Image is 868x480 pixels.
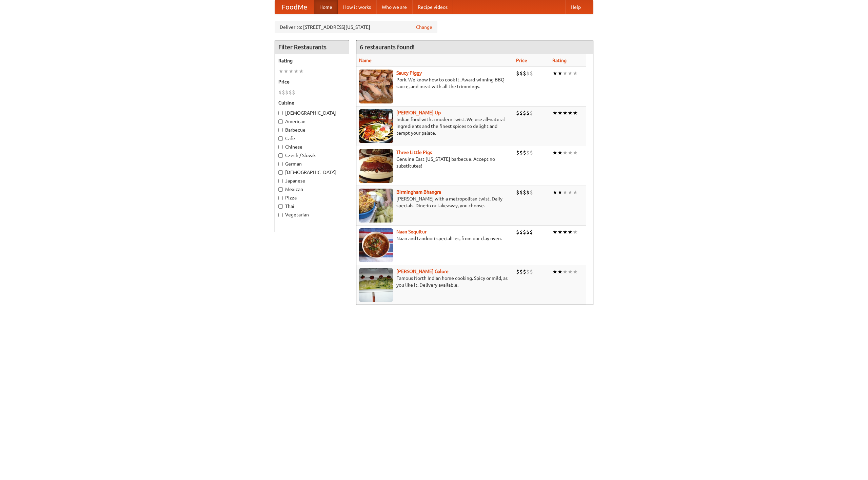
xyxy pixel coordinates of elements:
[573,149,578,156] li: ★
[523,149,526,156] li: $
[519,268,523,275] li: $
[568,189,573,196] li: ★
[557,109,563,117] li: ★
[359,189,393,223] img: bhangra.jpg
[412,0,453,14] a: Recipe videos
[359,70,393,103] img: saucy.jpg
[289,68,294,75] li: ★
[530,149,533,156] li: $
[563,268,568,275] li: ★
[530,189,533,196] li: $
[359,149,393,183] img: littlepigs.jpg
[278,99,346,106] h5: Cuisine
[396,189,441,195] a: Birmingham Bhangra
[563,70,568,77] li: ★
[557,149,563,156] li: ★
[563,149,568,156] li: ★
[396,269,449,274] a: [PERSON_NAME] Galore
[278,68,283,75] li: ★
[359,228,393,262] img: naansequitur.jpg
[530,109,533,117] li: $
[299,68,304,75] li: ★
[278,57,346,64] h5: Rating
[278,110,346,116] label: [DEMOGRAPHIC_DATA]
[516,189,519,196] li: $
[278,169,346,176] label: [DEMOGRAPHIC_DATA]
[359,76,511,90] p: Pork. We know how to cook it. Award-winning BBQ sauce, and meat with all the trimmings.
[563,228,568,236] li: ★
[552,109,557,117] li: ★
[275,21,437,33] div: Deliver to: [STREET_ADDRESS][US_STATE]
[516,70,519,77] li: $
[359,109,393,143] img: curryup.jpg
[552,228,557,236] li: ★
[568,70,573,77] li: ★
[283,68,289,75] li: ★
[526,70,530,77] li: $
[552,189,557,196] li: ★
[359,268,393,302] img: currygalore.jpg
[573,189,578,196] li: ★
[275,0,314,14] a: FoodMe
[278,89,282,96] li: $
[294,68,299,75] li: ★
[359,275,511,288] p: Famous North Indian home cooking. Spicy or mild, as you like it. Delivery available.
[278,203,346,210] label: Thai
[278,152,346,159] label: Czech / Slovak
[519,189,523,196] li: $
[530,268,533,275] li: $
[526,149,530,156] li: $
[523,70,526,77] li: $
[278,211,346,218] label: Vegetarian
[376,0,412,14] a: Who we are
[523,228,526,236] li: $
[573,268,578,275] li: ★
[278,194,346,201] label: Pizza
[359,156,511,169] p: Genuine East [US_STATE] barbecue. Accept no substitutes!
[516,228,519,236] li: $
[359,116,511,136] p: Indian food with a modern twist. We use all-natural ingredients and the finest spices to delight ...
[314,0,338,14] a: Home
[278,179,283,183] input: Japanese
[278,128,283,132] input: Barbecue
[396,150,432,155] a: Three Little Pigs
[359,235,511,242] p: Naan and tandoori specialties, from our clay oven.
[516,268,519,275] li: $
[278,153,283,158] input: Czech / Slovak
[552,70,557,77] li: ★
[526,268,530,275] li: $
[278,127,346,133] label: Barbecue
[568,149,573,156] li: ★
[278,78,346,85] h5: Price
[568,228,573,236] li: ★
[557,189,563,196] li: ★
[359,195,511,209] p: [PERSON_NAME] with a metropolitan twist. Daily specials. Dine-in or takeaway, you choose.
[526,109,530,117] li: $
[289,89,292,96] li: $
[568,109,573,117] li: ★
[573,109,578,117] li: ★
[278,143,346,150] label: Chinese
[557,228,563,236] li: ★
[552,268,557,275] li: ★
[573,228,578,236] li: ★
[557,70,563,77] li: ★
[282,89,285,96] li: $
[360,44,415,50] ng-pluralize: 6 restaurants found!
[519,228,523,236] li: $
[278,135,346,142] label: Cafe
[519,70,523,77] li: $
[396,70,422,76] a: Saucy Piggy
[278,213,283,217] input: Vegetarian
[338,0,376,14] a: How it works
[516,109,519,117] li: $
[563,109,568,117] li: ★
[396,110,441,115] a: [PERSON_NAME] Up
[292,89,295,96] li: $
[278,170,283,175] input: [DEMOGRAPHIC_DATA]
[573,70,578,77] li: ★
[530,70,533,77] li: $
